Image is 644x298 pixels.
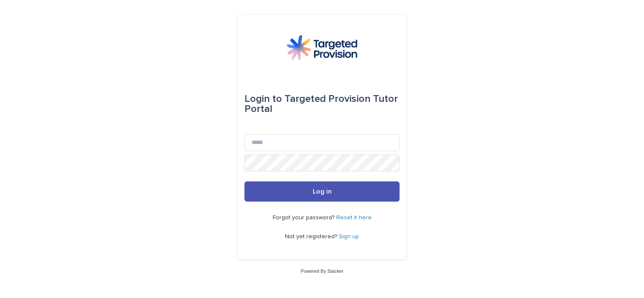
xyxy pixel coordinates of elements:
[287,35,357,60] img: M5nRWzHhSzIhMunXDL62
[313,188,332,195] span: Log in
[244,181,400,202] button: Log in
[285,234,339,239] span: Not yet registered?
[244,94,282,104] span: Login to
[244,87,400,121] div: Targeted Provision Tutor Portal
[273,215,336,221] span: Forgot your password?
[339,234,359,239] a: Sign up
[301,269,343,274] a: Powered By Stacker
[336,215,372,221] a: Reset it here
